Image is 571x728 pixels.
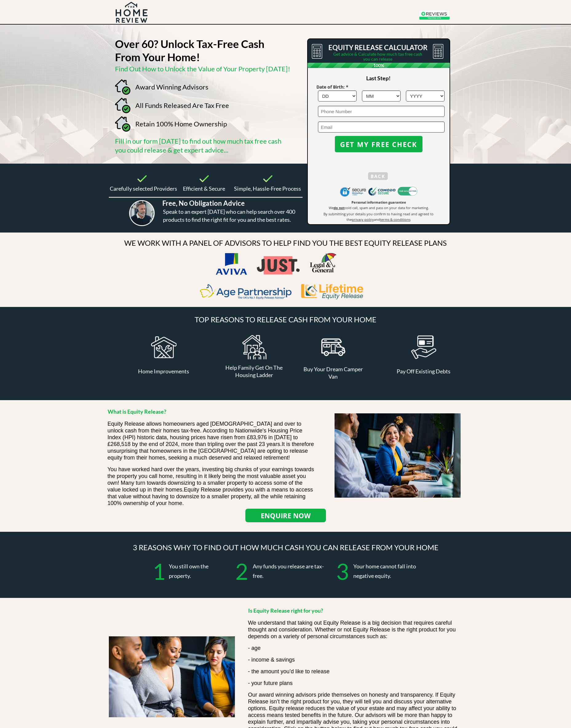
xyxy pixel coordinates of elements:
[366,75,391,82] span: Last Step!
[368,172,388,180] button: BACK
[225,364,283,378] span: Help Family Get On The Housing Ladder
[108,487,313,506] span: Equity Release provides you with a means to access that value without having to downsize to a sma...
[248,657,295,663] span: - income & savings
[110,185,177,192] span: Carefully selected Providers
[380,217,410,222] span: terms & conditions
[248,620,456,639] span: We understand that taking out Equity Release is a big decision that requires careful thought and ...
[374,217,380,222] span: and
[235,558,248,584] strong: 2
[316,84,348,90] span: Date of Birth: *
[353,563,416,579] span: Your home cannot fall into negative equity.
[335,140,422,148] span: GET MY FREE CHECK
[108,408,166,415] strong: What is Equity Release?
[135,120,227,128] span: Retain 100% Home Ownership
[108,466,314,493] span: You have worked hard over the years, investing big chunks of your earnings towards the property y...
[133,543,438,552] span: 3 REASONS WHY TO FIND OUT HOW MUCH CASH YOU CAN RELEASE FROM YOUR HOME
[380,217,410,222] a: terms & conditions
[162,199,245,207] span: Free, No Obligation Advice
[115,137,281,154] span: Fill in our form [DATE] to find out how much tax free cash you could release & get expert advice...
[108,434,298,447] span: ousing prices have risen from £83,976 in [DATE] to £268,518 by the end of 2024, more than triplin...
[253,563,324,579] span: Any funds you release are tax-free.
[234,185,301,192] span: Simple, Hassle-Free Process
[195,315,376,324] span: TOP REASONS TO RELEASE CASH FROM YOUR HOME
[318,121,445,133] input: Email
[318,106,445,117] input: Phone Number
[248,645,261,651] span: - age
[124,238,447,247] span: WE WORK WITH A PANEL OF ADVISORS TO HELP FIND YOU THE BEST EQUITY RELEASE PLANS
[248,607,323,614] span: Is Equity Release right for you?
[163,208,295,223] span: Speak to an expert [DATE] who can help search over 400 products to find the right fit for you and...
[115,65,290,73] span: Find Out How to Unlock the Value of Your Property [DATE]!
[153,558,165,584] strong: 1
[351,200,406,205] span: Personal information guarantee
[328,43,427,52] span: EQUITY RELEASE CALCULATOR
[329,205,429,210] span: We cold call, spam and pass on your data for marketing.
[248,680,293,686] span: - your future plans
[397,368,450,375] span: Pay Off Existing Debts
[336,558,349,584] strong: 3
[307,63,450,68] span: 100%
[135,83,208,91] span: Award Winning Advisors
[248,668,330,674] span: - the amount you’d like to release
[115,37,264,63] strong: Over 60? Unlock Tax-Free Cash From Your Home!
[261,511,311,520] strong: ENQUIRE NOW
[245,509,326,522] a: ENQUIRE NOW
[323,212,434,222] span: By submitting your details you confirm to having read and agreed to the
[352,217,374,222] a: privacy policy
[135,101,229,109] span: All Funds Released Are Tax Free
[108,421,303,440] span: Equity Release allows homeowners aged [DEMOGRAPHIC_DATA] and over to unlock cash from their homes...
[183,185,225,192] span: Efficient & Secure
[352,217,374,222] span: privacy policy
[138,368,189,375] span: Home Improvements
[333,51,422,62] span: Get advice & Calculate how much tax free cash you can release
[169,563,208,579] span: You still own the property.
[108,441,314,461] span: It is therefore unsurprising that homeowners in the [GEOGRAPHIC_DATA] are opting to release equit...
[335,136,422,152] button: GET MY FREE CHECK
[334,205,345,210] strong: do not
[303,366,363,380] span: Buy Your Dream Camper Van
